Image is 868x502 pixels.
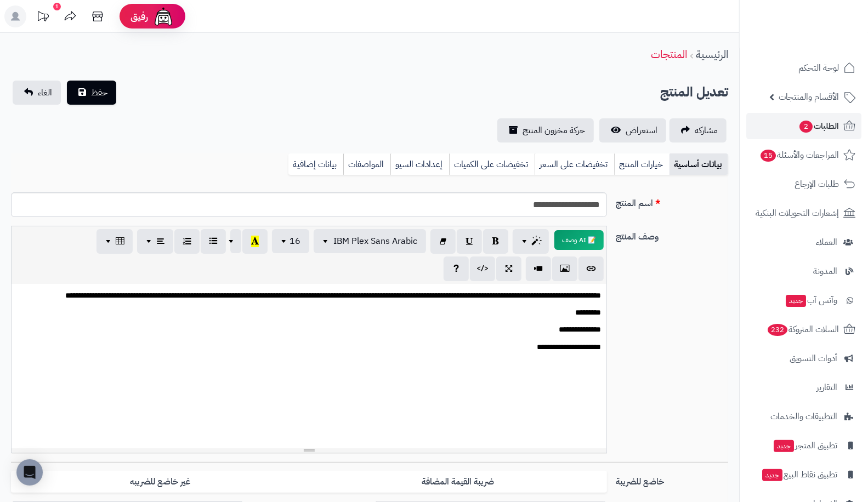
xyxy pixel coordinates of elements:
span: حركة مخزون المنتج [523,124,585,137]
a: العملاء [746,229,861,255]
label: ضريبة القيمة المضافة [309,471,608,493]
a: بيانات أساسية [670,153,728,175]
a: المراجعات والأسئلة15 [746,142,861,168]
a: التقارير [746,374,861,401]
span: التقارير [816,380,837,395]
button: حفظ [67,81,116,105]
a: المنتجات [651,46,687,62]
a: بيانات إضافية [288,153,343,175]
span: رفيق [131,10,148,23]
a: وآتس آبجديد [746,287,861,313]
label: غير خاضع للضريبه [11,471,309,493]
a: إعدادات السيو [390,153,449,175]
a: حركة مخزون المنتج [497,118,594,142]
a: التطبيقات والخدمات [746,403,861,430]
span: 2 [799,121,813,133]
a: طلبات الإرجاع [746,171,861,197]
a: الرئيسية [696,46,728,62]
span: تطبيق المتجر [773,438,837,453]
label: وصف المنتج [611,226,733,243]
label: خاضع للضريبة [611,471,733,488]
span: حفظ [91,86,107,99]
a: المواصفات [343,153,390,175]
a: تطبيق المتجرجديد [746,432,861,459]
a: أدوات التسويق [746,345,861,372]
button: 16 [272,229,309,253]
span: الأقسام والمنتجات [779,89,839,105]
span: التطبيقات والخدمات [770,409,837,424]
span: السلات المتروكة [767,322,839,337]
span: 16 [290,235,300,248]
span: إشعارات التحويلات البنكية [756,206,839,221]
a: تخفيضات على السعر [535,153,614,175]
span: 15 [761,150,776,162]
span: العملاء [816,235,837,250]
a: تطبيق نقاط البيعجديد [746,461,861,488]
div: 1 [53,3,61,10]
span: طلبات الإرجاع [795,176,839,192]
a: الغاء [13,81,61,105]
a: المدونة [746,258,861,284]
a: الطلبات2 [746,113,861,139]
a: استعراض [599,118,666,142]
span: الغاء [38,86,52,99]
span: جديد [786,295,806,307]
span: وآتس آب [785,293,837,308]
a: إشعارات التحويلات البنكية [746,200,861,226]
span: تطبيق نقاط البيع [761,467,837,482]
a: لوحة التحكم [746,55,861,81]
a: تحديثات المنصة [29,5,56,30]
span: استعراض [626,124,657,137]
img: ai-face.png [152,5,174,27]
button: IBM Plex Sans Arabic [314,229,426,253]
span: جديد [774,440,794,452]
button: 📝 AI وصف [554,230,604,250]
span: مشاركه [695,124,718,137]
span: لوحة التحكم [798,60,839,76]
span: الطلبات [798,118,839,134]
span: 232 [768,324,787,336]
a: مشاركه [670,118,727,142]
span: المدونة [813,264,837,279]
span: أدوات التسويق [790,351,837,366]
h2: تعديل المنتج [660,81,728,104]
span: المراجعات والأسئلة [759,147,839,163]
span: جديد [762,469,782,481]
div: Open Intercom Messenger [16,459,43,486]
label: اسم المنتج [611,192,733,210]
span: IBM Plex Sans Arabic [333,235,417,248]
a: تخفيضات على الكميات [449,153,535,175]
a: السلات المتروكة232 [746,316,861,343]
a: خيارات المنتج [614,153,670,175]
